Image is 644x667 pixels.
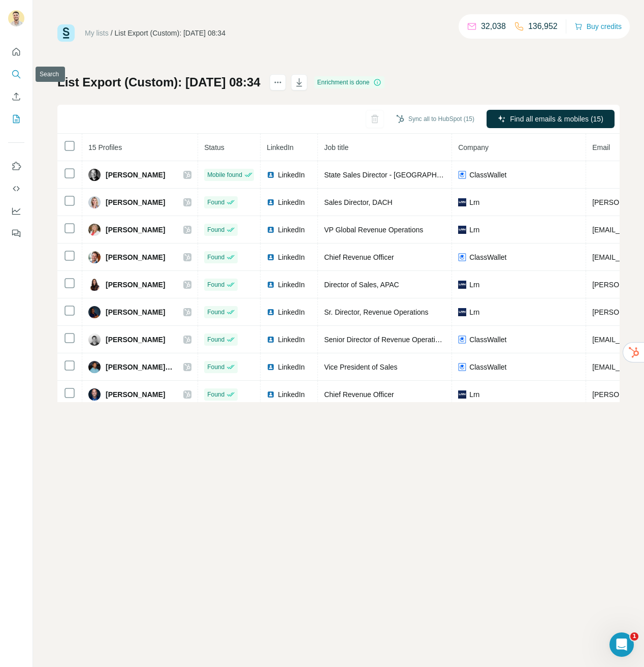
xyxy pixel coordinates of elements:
button: My lists [8,110,24,128]
span: [PERSON_NAME] [106,389,165,400]
span: Found [207,280,224,289]
img: LinkedIn logo [267,308,275,316]
img: company-logo [458,198,466,206]
span: [PERSON_NAME] [106,335,165,345]
span: LinkedIn [278,225,305,235]
span: State Sales Director - [GEOGRAPHIC_DATA] [324,171,468,179]
span: [PERSON_NAME] [106,225,165,235]
span: ClassWallet [469,170,506,180]
span: ClassWallet [469,252,506,262]
span: Email [592,143,610,151]
img: company-logo [458,253,466,261]
span: VP Global Revenue Operations [324,226,423,234]
button: Buy credits [574,19,622,34]
p: 32,038 [481,20,506,33]
button: Use Surfe API [8,179,24,198]
div: List Export (Custom): [DATE] 08:34 [115,28,226,38]
img: Avatar [88,196,101,208]
img: company-logo [458,308,466,316]
img: LinkedIn logo [267,390,275,399]
span: Find all emails & mobiles (15) [510,114,603,124]
iframe: Intercom live chat [609,632,634,657]
span: Senior Director of Revenue Operations [324,336,446,344]
span: Lrn [469,307,479,317]
span: Company [458,143,489,151]
div: Enrichment is done [314,76,385,88]
img: LinkedIn logo [267,226,275,234]
button: Enrich CSV [8,87,24,106]
span: Mobile found [207,170,242,179]
button: actions [270,74,286,90]
button: Feedback [8,224,24,242]
img: Avatar [88,306,101,318]
img: Avatar [88,361,101,373]
span: 15 Profiles [88,143,122,151]
span: Found [207,362,224,372]
img: Avatar [88,279,101,291]
img: company-logo [458,226,466,234]
img: LinkedIn logo [267,336,275,344]
span: Lrn [469,197,479,207]
button: Search [8,65,24,83]
span: LinkedIn [278,170,305,180]
span: Lrn [469,389,479,400]
span: LinkedIn [278,307,305,317]
span: Found [207,253,224,262]
span: [PERSON_NAME] [106,307,165,317]
img: Avatar [88,333,101,346]
img: Surfe Logo [57,24,75,42]
img: company-logo [458,363,466,371]
span: Vice President of Sales [324,363,398,371]
span: Sr. Director, Revenue Operations [324,308,428,316]
span: [PERSON_NAME] [106,170,165,180]
button: Sync all to HubSpot (15) [389,111,481,127]
span: 1 [630,632,638,641]
span: LinkedIn [267,143,294,151]
h1: List Export (Custom): [DATE] 08:34 [57,74,261,90]
img: LinkedIn logo [267,253,275,261]
span: LinkedIn [278,362,305,372]
img: Avatar [88,388,101,401]
span: LinkedIn [278,252,305,262]
img: Avatar [88,224,101,236]
img: company-logo [458,171,466,179]
li: / [111,28,113,38]
span: LinkedIn [278,389,305,400]
span: ClassWallet [469,362,506,372]
button: Dashboard [8,202,24,220]
img: LinkedIn logo [267,171,275,179]
button: Use Surfe on LinkedIn [8,157,24,175]
span: Chief Revenue Officer [324,390,394,399]
span: LinkedIn [278,197,305,207]
span: Chief Revenue Officer [324,253,394,261]
button: Quick start [8,43,24,61]
span: Lrn [469,280,479,290]
img: LinkedIn logo [267,198,275,206]
span: Found [207,198,224,207]
button: Find all emails & mobiles (15) [487,110,615,128]
span: Status [204,143,224,151]
img: LinkedIn logo [267,363,275,371]
img: Avatar [8,10,24,26]
span: [PERSON_NAME] [106,252,165,262]
span: [PERSON_NAME] [106,280,165,290]
span: Found [207,335,224,344]
span: Sales Director, DACH [324,198,393,206]
img: LinkedIn logo [267,281,275,289]
img: Avatar [88,169,101,181]
span: ClassWallet [469,335,506,345]
span: Found [207,308,224,317]
img: company-logo [458,281,466,289]
span: Found [207,225,224,234]
img: Avatar [88,251,101,263]
a: My lists [85,29,109,37]
span: Found [207,390,224,399]
img: company-logo [458,336,466,344]
span: LinkedIn [278,335,305,345]
p: 136,952 [528,20,558,33]
span: [PERSON_NAME] [106,197,165,207]
span: LinkedIn [278,280,305,290]
span: Lrn [469,225,479,235]
span: [PERSON_NAME], MBA [106,362,173,372]
span: Director of Sales, APAC [324,281,399,289]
